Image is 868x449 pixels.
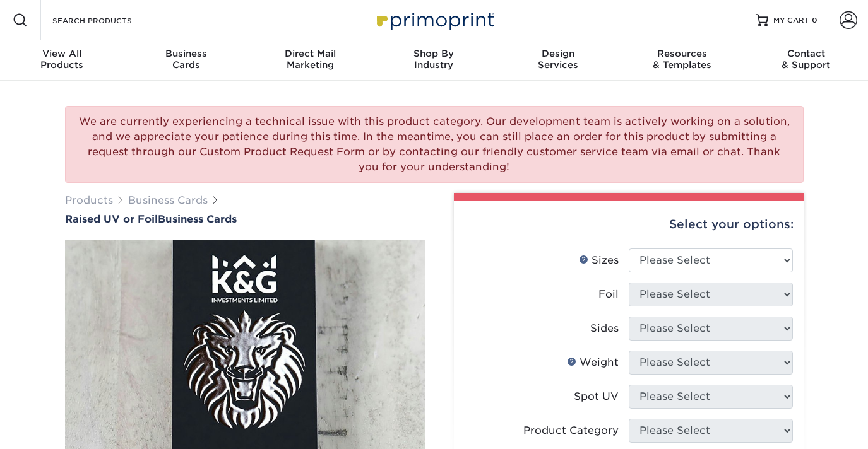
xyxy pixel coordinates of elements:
[744,40,868,81] a: Contact& Support
[620,40,744,81] a: Resources& Templates
[65,106,804,183] div: We are currently experiencing a technical issue with this product category. Our development team ...
[590,321,619,336] div: Sides
[496,48,620,59] span: Design
[124,40,247,81] a: BusinessCards
[574,389,619,404] div: Spot UV
[248,40,372,81] a: Direct MailMarketing
[65,213,425,225] h1: Business Cards
[523,423,619,438] div: Product Category
[124,48,247,59] span: Business
[65,194,113,206] a: Products
[372,48,496,71] div: Industry
[65,213,158,225] span: Raised UV or Foil
[620,48,744,71] div: & Templates
[51,13,174,28] input: SEARCH PRODUCTS.....
[744,48,868,59] span: Contact
[128,194,208,206] a: Business Cards
[773,15,809,26] span: MY CART
[372,40,496,81] a: Shop ByIndustry
[598,287,619,302] div: Foil
[744,48,868,71] div: & Support
[496,48,620,71] div: Services
[371,6,497,33] img: Primoprint
[65,213,425,225] a: Raised UV or FoilBusiness Cards
[372,48,496,59] span: Shop By
[579,253,619,268] div: Sizes
[124,48,247,71] div: Cards
[620,48,744,59] span: Resources
[464,201,794,248] div: Select your options:
[248,48,372,71] div: Marketing
[567,355,619,370] div: Weight
[496,40,620,81] a: DesignServices
[248,48,372,59] span: Direct Mail
[812,16,817,25] span: 0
